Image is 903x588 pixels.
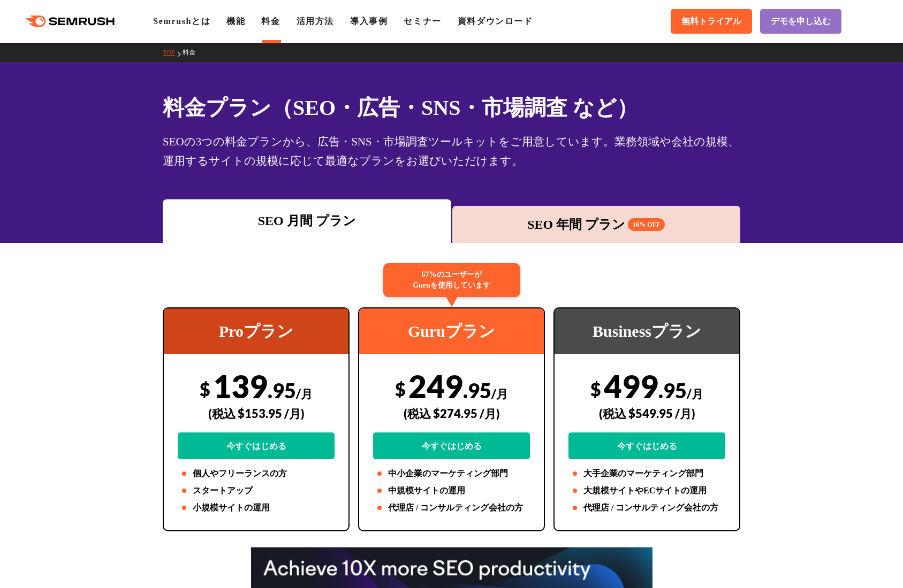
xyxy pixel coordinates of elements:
[226,17,245,26] a: 機能
[568,484,725,497] li: 大規模サイトやECサイトの運用
[555,308,739,354] div: Businessプラン
[297,17,334,26] a: 活用方法
[568,432,725,459] a: 今すぐはじめる
[463,378,491,403] span: .95
[163,49,183,56] a: TOP
[568,367,725,459] div: 499
[296,386,313,401] span: /月
[383,263,520,297] div: 67%のユーザーが Guruを使用しています
[458,215,735,234] div: SEO 年間 プラン
[687,386,703,401] span: /月
[373,394,530,432] div: (税込 $274.95 /月)
[178,367,335,459] div: 139
[178,394,335,432] div: (税込 $153.95 /月)
[178,467,335,480] li: 個人やフリーランスの方
[261,17,280,26] a: 料金
[163,132,740,171] div: SEOの3つの料金プランから、広告・SNS・市場調査ツールキットをご用意しています。業務領域や会社の規模、運用するサイトの規模に応じて最適なプランをお選びいただけます。
[373,501,530,514] li: 代理店 / コンサルティング会社の方
[671,9,752,34] a: 無料トライアル
[178,501,335,514] li: 小規模サイトの運用
[350,17,388,26] a: 導入事例
[568,467,725,480] li: 大手企業のマーケティング部門
[395,378,406,400] span: $
[163,92,740,123] h1: 料金プラン（SEO・広告・SNS・市場調査 など）
[658,378,687,403] span: .95
[404,17,441,26] a: セミナー
[373,367,530,459] div: 249
[178,432,335,459] a: 今すぐはじめる
[568,394,725,432] div: (税込 $549.95 /月)
[168,211,446,230] div: SEO 月間 プラン
[359,308,544,354] div: Guruプラン
[373,467,530,480] li: 中小企業のマーケティング部門
[458,17,533,26] a: 資料ダウンロード
[491,386,508,401] span: /月
[183,49,203,56] a: 料金
[628,218,665,231] span: 16% OFF
[153,17,210,26] a: Semrushとは
[200,378,210,400] span: $
[760,9,841,34] a: デモを申し込む
[681,16,741,27] span: 無料トライアル
[771,16,831,27] span: デモを申し込む
[568,501,725,514] li: 代理店 / コンサルティング会社の方
[178,484,335,497] li: スタートアップ
[373,432,530,459] a: 今すぐはじめる
[373,484,530,497] li: 中規模サイトの運用
[590,378,601,400] span: $
[268,378,296,403] span: .95
[164,308,348,354] div: Proプラン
